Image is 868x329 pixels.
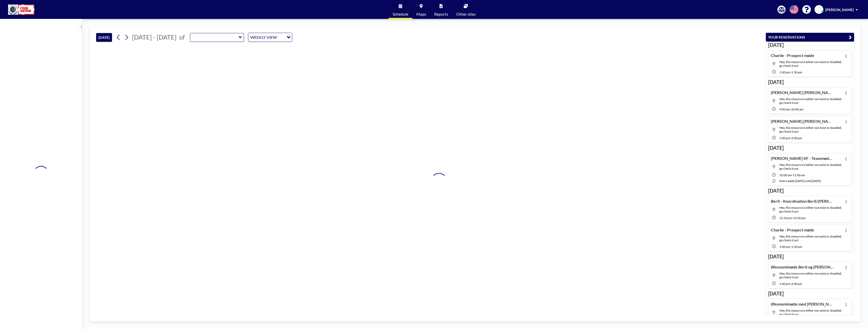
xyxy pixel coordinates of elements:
h4: [PERSON_NAME] [PERSON_NAME] og [PERSON_NAME] 1:1 [771,119,834,124]
span: 1:00 PM [779,282,790,286]
span: [PERSON_NAME] [825,8,854,12]
span: - [790,282,791,286]
span: 1:00 PM [779,70,790,74]
span: 2:00 PM [791,282,802,286]
span: Schedule [393,12,408,16]
h4: [PERSON_NAME] [PERSON_NAME] og [PERSON_NAME] [771,90,834,95]
span: Hey, this resource is either non exist or disabled, go check it out [779,234,842,242]
button: [DATE] [96,33,112,42]
h4: Økonomimøde med [PERSON_NAME] [771,302,834,307]
div: Search for option [248,33,292,42]
span: 1:30 PM [791,245,802,249]
span: 11:00 AM [793,173,805,177]
input: Search for option [278,34,284,41]
h3: [DATE] [768,145,852,151]
span: 1:30 PM [791,70,802,74]
h4: Charlie - Prospect møde [771,53,814,58]
h3: [DATE] [768,253,852,260]
span: - [792,173,793,177]
h4: Økonomimøde Berit og [PERSON_NAME] [771,264,834,270]
span: 12:10 PM [779,216,792,220]
span: 2:00 PM [791,136,802,140]
span: Hey, this resource is either non exist or disabled, go check it out [779,126,842,133]
span: every week [DATE] until [DATE] [779,179,821,183]
span: Maps [416,12,426,16]
span: - [790,245,791,249]
span: WEEKLY VIEW [249,34,278,41]
h3: [DATE] [768,290,852,297]
span: Hey, this resource is either non exist or disabled, go check it out [779,163,842,170]
span: - [792,216,793,220]
span: MS [816,7,822,12]
span: 12:50 PM [793,216,806,220]
span: - [790,70,791,74]
span: Hey, this resource is either non exist or disabled, go check it out [779,97,842,105]
span: 1:00 PM [779,136,790,140]
span: 10:00 AM [779,173,792,177]
span: Hey, this resource is either non exist or disabled, go check it out [779,272,842,279]
h3: [DATE] [768,42,852,48]
span: Other sites [456,12,476,16]
h3: [DATE] [768,79,852,85]
span: Hey, this resource is either non exist or disabled, go check it out [779,309,842,316]
span: Hey, this resource is either non exist or disabled, go check it out [779,206,842,213]
span: 1:00 PM [779,245,790,249]
span: Reports [434,12,448,16]
button: YOUR RESERVATIONS [766,33,854,42]
h3: [DATE] [768,188,852,194]
span: [DATE] - [DATE] [132,33,177,41]
h4: Charlie - Prospect møde [771,227,814,232]
span: - [790,136,791,140]
span: of [179,33,185,41]
span: 10:00 AM [791,107,803,111]
span: - [790,107,791,111]
h4: [PERSON_NAME] KF - Teammøde -Programteam [771,156,834,161]
span: 9:00 AM [779,107,790,111]
h4: Berit - Koordination Berit/[PERSON_NAME] [771,199,834,204]
span: Hey, this resource is either non exist or disabled, go check it out [779,60,842,68]
img: organization-logo [8,5,34,15]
